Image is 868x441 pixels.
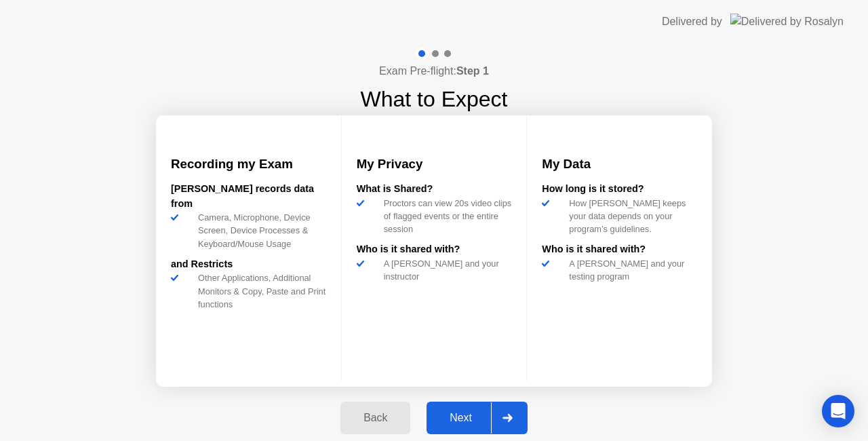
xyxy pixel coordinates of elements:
div: How [PERSON_NAME] keeps your data depends on your program’s guidelines. [564,197,697,236]
button: Back [340,402,410,434]
div: A [PERSON_NAME] and your testing program [564,257,697,283]
div: and Restricts [171,257,326,272]
h4: Exam Pre-flight: [379,63,489,79]
h3: Recording my Exam [171,155,326,174]
div: [PERSON_NAME] records data from [171,182,326,211]
div: A [PERSON_NAME] and your instructor [378,257,512,283]
div: Camera, Microphone, Device Screen, Device Processes & Keyboard/Mouse Usage [193,211,326,250]
b: Step 1 [456,65,489,77]
h3: My Privacy [357,155,512,174]
h3: My Data [542,155,697,174]
div: What is Shared? [357,182,512,197]
img: Delivered by Rosalyn [730,14,844,29]
div: Next [431,412,491,424]
div: Who is it shared with? [542,242,697,257]
div: Delivered by [662,14,722,30]
h1: What to Expect [361,83,508,115]
div: Open Intercom Messenger [822,395,854,427]
div: Proctors can view 20s video clips of flagged events or the entire session [378,197,512,236]
div: Back [344,412,406,424]
button: Next [427,402,528,434]
div: Who is it shared with? [357,242,512,257]
div: Other Applications, Additional Monitors & Copy, Paste and Print functions [193,271,326,311]
div: How long is it stored? [542,182,697,197]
